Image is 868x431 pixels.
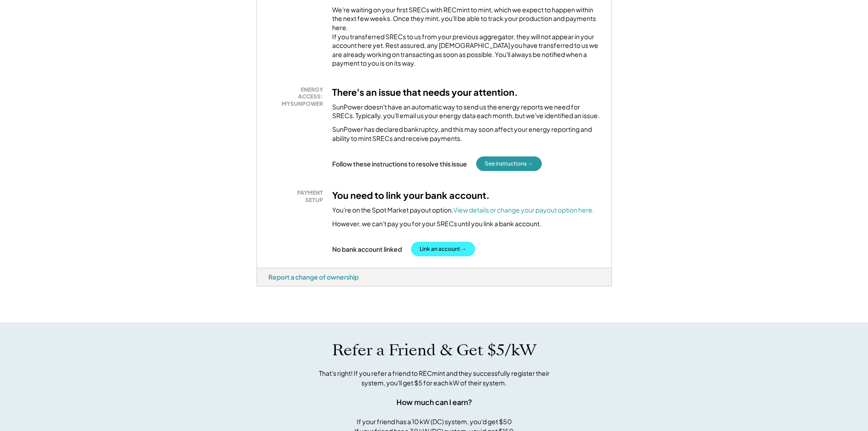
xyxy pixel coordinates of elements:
[257,286,277,290] div: eljjdnxi - PA Tier I
[332,125,600,143] div: SunPower has declared bankruptcy, and this may soon affect your energy reporting and ability to m...
[332,103,600,120] div: SunPower doesn't have an automatic way to send us the energy reports we need for SRECs. Typically...
[332,206,594,215] div: You're on the Spot Market payout option.
[332,341,536,360] h1: Refer a Friend & Get $5/kW
[332,245,402,253] div: No bank account linked
[411,242,475,256] button: Link an account →
[453,206,594,214] a: View details or change your payout option here.
[268,273,359,281] div: Report a change of ownership
[476,156,542,171] button: See instructions →
[273,86,323,108] div: ENERGY ACCESS: MYSUNPOWER
[332,5,600,68] div: We're waiting on your first SRECs with RECmint to mint, which we expect to happen within the next...
[396,397,472,408] div: How much can I earn?
[273,189,323,203] div: PAYMENT SETUP
[309,369,560,388] div: That's right! If you refer a friend to RECmint and they successfully register their system, you'l...
[332,160,467,168] div: Follow these instructions to resolve this issue
[332,86,518,98] h3: There's an issue that needs your attention.
[332,189,490,201] h3: You need to link your bank account.
[332,219,541,228] div: However, we can't pay you for your SRECs until you link a bank account.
